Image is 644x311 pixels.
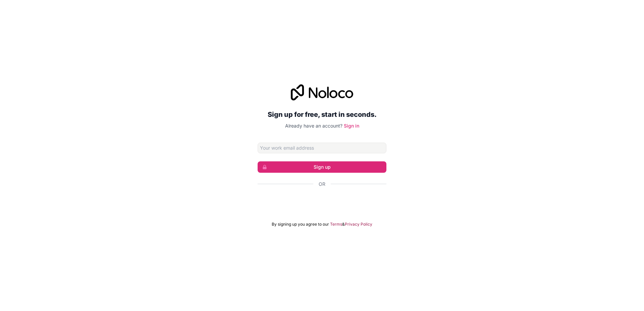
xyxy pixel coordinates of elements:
[330,222,342,227] a: Terms
[258,143,386,153] input: Email address
[272,222,329,227] span: By signing up you agree to our
[342,222,345,227] span: &
[319,181,325,187] span: Or
[345,222,372,227] a: Privacy Policy
[254,195,390,210] iframe: Schaltfläche „Über Google anmelden“
[258,161,386,173] button: Sign up
[344,123,359,129] a: Sign in
[258,108,386,121] h2: Sign up for free, start in seconds.
[285,123,342,129] span: Already have an account?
